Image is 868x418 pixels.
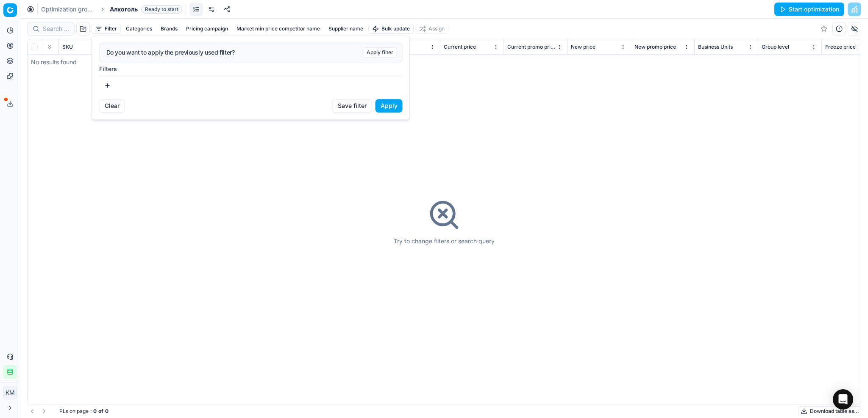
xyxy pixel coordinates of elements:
label: Filters [99,65,403,73]
button: Save filter [332,99,372,113]
button: Apply filter [363,47,397,58]
button: Clear [99,99,125,113]
button: Apply [376,99,403,113]
div: Do you want to apply the previously used filter? [106,48,395,57]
